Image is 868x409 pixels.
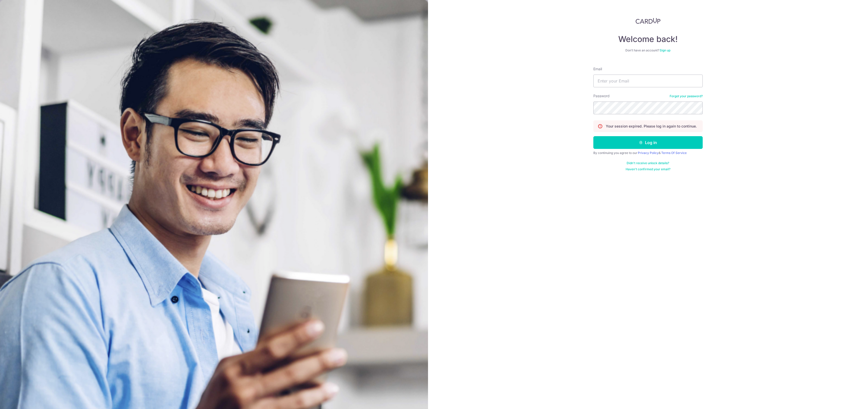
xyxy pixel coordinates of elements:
[638,151,659,155] a: Privacy Policy
[626,167,670,171] a: Haven't confirmed your email?
[670,94,703,98] a: Forgot your password?
[661,151,687,155] a: Terms Of Service
[593,136,703,149] button: Log in
[660,48,670,52] a: Sign up
[627,161,669,165] a: Didn't receive unlock details?
[593,66,602,72] label: Email
[593,48,703,52] div: Don’t have an account?
[593,151,703,155] div: By continuing you agree to our &
[606,124,697,129] p: Your session expired. Please log in again to continue.
[593,93,610,98] label: Password
[593,34,703,44] h4: Welcome back!
[636,18,660,24] img: CardUp Logo
[593,75,703,87] input: Enter your Email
